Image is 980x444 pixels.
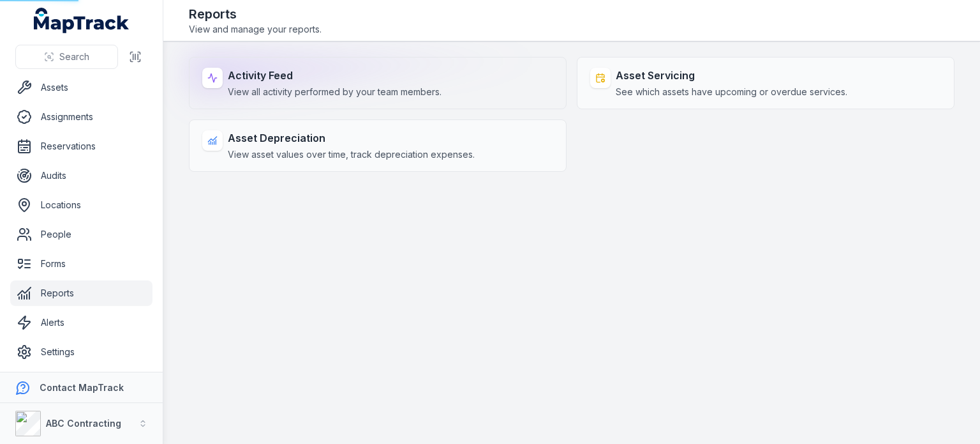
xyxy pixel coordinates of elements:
[189,5,322,23] h2: Reports
[15,45,118,69] button: Search
[10,163,152,188] a: Audits
[228,148,475,161] span: View asset values over time, track depreciation expenses.
[10,339,152,365] a: Settings
[189,23,322,36] span: View and manage your reports.
[228,68,442,83] strong: Activity Feed
[189,57,567,109] a: Activity FeedView all activity performed by your team members.
[10,134,152,159] a: Reservations
[228,130,475,146] strong: Asset Depreciation
[10,104,152,130] a: Assignments
[10,222,152,247] a: People
[189,119,567,172] a: Asset DepreciationView asset values over time, track depreciation expenses.
[59,50,89,63] span: Search
[10,251,152,277] a: Forms
[46,418,121,429] strong: ABC Contracting
[40,382,124,393] strong: Contact MapTrack
[10,192,152,218] a: Locations
[10,310,152,335] a: Alerts
[10,280,152,306] a: Reports
[228,86,442,98] span: View all activity performed by your team members.
[34,8,130,33] a: MapTrack
[616,68,847,83] strong: Asset Servicing
[616,86,847,98] span: See which assets have upcoming or overdue services.
[10,75,152,100] a: Assets
[577,57,954,109] a: Asset ServicingSee which assets have upcoming or overdue services.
